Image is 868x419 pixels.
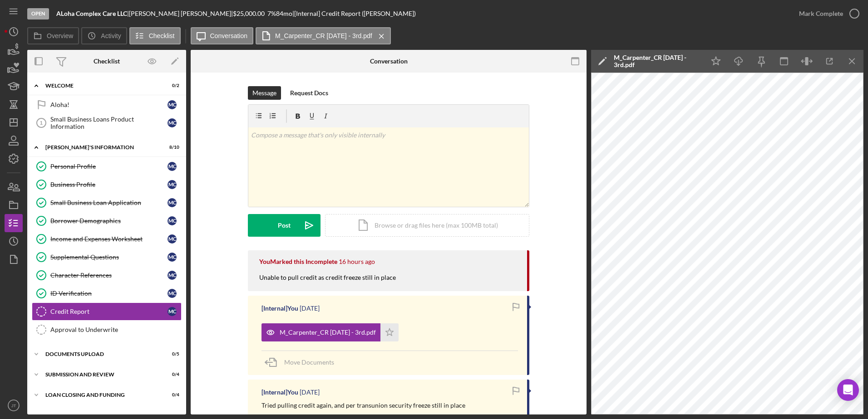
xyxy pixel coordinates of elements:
[50,235,168,243] div: Income and Expenses Worksheet
[168,198,177,207] div: M C
[259,273,405,291] div: Unable to pull credit as credit freeze still in place
[56,10,127,17] b: ALoha Complex Care LLC
[45,372,157,377] div: SUBMISSION AND REVIEW
[50,181,168,188] div: Business Profile
[50,217,168,224] div: Borrower Demographics
[290,86,328,100] div: Request Docs
[129,27,181,44] button: Checklist
[233,10,267,17] div: $25,000.00
[284,358,334,366] span: Move Documents
[50,163,168,170] div: Personal Profile
[163,392,179,398] div: 0 / 4
[614,54,700,68] div: M_Carpenter_CR [DATE] - 3rd.pdf
[27,27,79,44] button: Overview
[261,323,399,341] button: M_Carpenter_CR [DATE] - 3rd.pdf
[278,214,291,237] div: Post
[248,214,321,237] button: Post
[252,86,276,100] div: Message
[50,272,168,279] div: Character References
[191,27,254,44] button: Conversation
[300,305,320,312] time: 2025-08-19 18:16
[163,83,179,88] div: 0 / 2
[168,216,177,225] div: M C
[261,389,298,396] div: [Internal] You
[276,10,292,17] div: 84 mo
[168,100,177,109] div: M C
[32,175,182,194] a: Business ProfileMC
[163,372,179,377] div: 0 / 4
[32,230,182,248] a: Income and Expenses WorksheetMC
[32,96,182,114] a: Aloha!MC
[94,58,120,65] div: Checklist
[50,308,168,315] div: Credit Report
[292,10,416,17] div: | [Internal] Credit Report ([PERSON_NAME])
[32,212,182,230] a: Borrower DemographicsMC
[256,27,391,44] button: M_Carpenter_CR [DATE] - 3rd.pdf
[32,157,182,175] a: Personal ProfileMC
[32,302,182,321] a: Credit ReportMC
[163,145,179,150] div: 8 / 10
[27,8,49,19] div: Open
[45,83,157,88] div: WELCOME
[168,307,177,316] div: M C
[149,32,175,39] label: Checklist
[32,321,182,339] a: Approval to Underwrite
[790,5,863,23] button: Mark Complete
[267,10,276,17] div: 7 %
[168,253,177,262] div: M C
[339,258,375,265] time: 2025-08-26 02:43
[32,266,182,284] a: Character ReferencesMC
[32,194,182,212] a: Small Business Loan ApplicationMC
[45,145,157,150] div: [PERSON_NAME]'S INFORMATION
[50,326,181,333] div: Approval to Underwrite
[101,32,121,39] label: Activity
[261,351,343,374] button: Move Documents
[261,400,465,410] p: Tried pulling credit again, and per transunion security freeze still in place
[280,329,376,336] div: M_Carpenter_CR [DATE] - 3rd.pdf
[168,180,177,189] div: M C
[370,58,408,65] div: Conversation
[56,10,129,17] div: |
[168,289,177,298] div: M C
[50,101,168,108] div: Aloha!
[837,379,859,401] div: Open Intercom Messenger
[286,86,333,100] button: Request Docs
[32,284,182,302] a: ID VerificationMC
[168,118,177,127] div: M C
[47,32,73,39] label: Overview
[81,27,127,44] button: Activity
[300,389,320,396] time: 2025-08-19 18:15
[50,253,168,261] div: Supplemental Questions
[45,351,157,357] div: DOCUMENTS UPLOAD
[275,32,372,39] label: M_Carpenter_CR [DATE] - 3rd.pdf
[45,392,157,398] div: LOAN CLOSING AND FUNDING
[248,86,281,100] button: Message
[261,305,298,312] div: [Internal] You
[799,5,843,23] div: Mark Complete
[40,120,43,126] tspan: 1
[168,271,177,280] div: M C
[50,116,168,130] div: Small Business Loans Product Information
[210,32,248,39] label: Conversation
[168,234,177,244] div: M C
[32,114,182,132] a: 1Small Business Loans Product InformationMC
[32,248,182,266] a: Supplemental QuestionsMC
[163,351,179,357] div: 0 / 5
[50,199,168,206] div: Small Business Loan Application
[50,290,168,297] div: ID Verification
[168,162,177,171] div: M C
[129,10,233,17] div: [PERSON_NAME] [PERSON_NAME] |
[259,258,337,265] div: You Marked this Incomplete
[5,396,23,414] button: JT
[11,403,16,408] text: JT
